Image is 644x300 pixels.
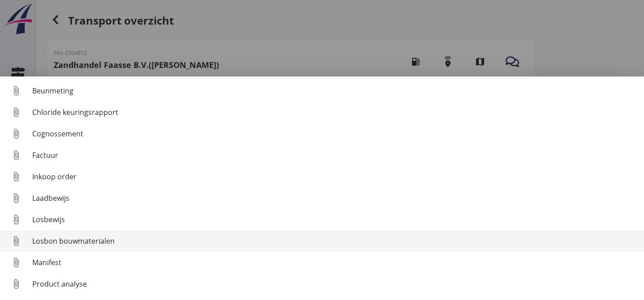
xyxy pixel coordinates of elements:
i: attach_file [9,127,23,141]
i: attach_file [9,234,23,248]
div: Losbon bouwmaterialen [32,236,637,246]
i: attach_file [9,212,23,227]
div: Laadbewijs [32,193,637,203]
i: attach_file [9,169,23,184]
i: attach_file [9,84,23,98]
div: Chloride keuringsrapport [32,107,637,118]
div: Beunmeting [32,85,637,96]
div: Factuur [32,150,637,161]
i: attach_file [9,105,23,119]
div: Manifest [32,257,637,268]
i: attach_file [9,191,23,205]
div: Product analyse [32,279,637,289]
div: Losbewijs [32,214,637,225]
i: attach_file [9,255,23,270]
i: attach_file [9,277,23,291]
div: Inkoop order [32,171,637,182]
div: Cognossement [32,128,637,139]
i: attach_file [9,148,23,162]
